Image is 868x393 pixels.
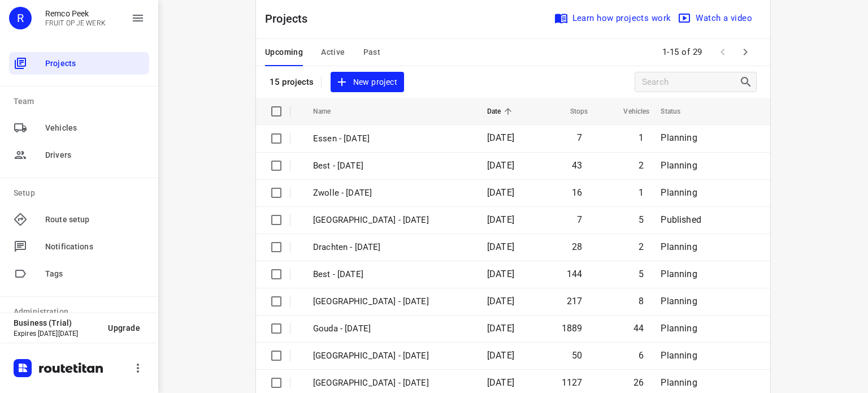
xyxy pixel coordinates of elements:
span: Date [487,105,516,118]
span: New project [337,75,397,89]
span: 26 [633,377,644,388]
p: Remco Peek [45,9,106,18]
span: Planning [661,350,697,361]
span: Active [321,45,345,59]
span: [DATE] [487,187,514,198]
span: Planning [661,323,697,334]
span: 28 [572,241,582,252]
p: Projects [265,10,317,27]
span: Planning [661,296,697,306]
span: [DATE] [487,241,514,252]
p: Antwerpen - Wednesday [313,349,470,362]
span: Planning [661,377,697,388]
p: Administration [14,306,149,318]
span: Planning [661,160,697,171]
span: Vehicles [609,105,649,118]
span: Stops [555,105,588,118]
span: 5 [639,214,644,225]
span: Projects [45,58,145,70]
span: [DATE] [487,377,514,388]
span: 1889 [562,323,583,334]
span: 2 [639,241,644,252]
div: R [9,7,32,29]
span: Tags [45,268,145,280]
p: Best - Friday [313,159,470,172]
span: [DATE] [487,269,514,279]
p: Gouda - Wednesday [313,322,470,335]
p: 15 projects [270,77,314,87]
span: Upcoming [265,45,303,59]
div: Projects [9,52,149,75]
span: [DATE] [487,323,514,334]
span: Vehicles [45,122,145,134]
span: 43 [572,160,582,171]
span: 1-15 of 29 [658,40,707,64]
span: Upgrade [108,323,140,332]
button: New project [331,72,404,93]
span: [DATE] [487,350,514,361]
span: [DATE] [487,132,514,143]
div: Drivers [9,144,149,166]
span: 144 [567,269,583,279]
span: Planning [661,187,697,198]
p: Business (Trial) [14,318,99,327]
p: Team [14,96,149,107]
span: 1127 [562,377,583,388]
span: Next Page [734,41,757,63]
span: [DATE] [487,296,514,306]
p: Expires [DATE][DATE] [14,330,99,338]
span: Planning [661,241,697,252]
span: Planning [661,132,697,143]
span: 16 [572,187,582,198]
span: 1 [639,187,644,198]
div: Tags [9,262,149,285]
div: Notifications [9,235,149,258]
p: Drachten - Thursday [313,241,470,254]
span: 7 [577,132,582,143]
button: Upgrade [99,318,149,338]
span: 7 [577,214,582,225]
span: 1 [639,132,644,143]
span: [DATE] [487,160,514,171]
span: Name [313,105,346,118]
p: Best - Thursday [313,268,470,281]
span: 5 [639,269,644,279]
span: Previous Page [711,41,734,63]
span: Drivers [45,149,145,161]
input: Search projects [642,74,739,91]
p: Zwolle - Thursday [313,295,470,308]
span: 2 [639,160,644,171]
p: Setup [14,187,149,199]
span: [DATE] [487,214,514,225]
p: Zwolle - Wednesday [313,377,470,390]
span: Planning [661,269,697,279]
div: Search [739,75,756,89]
span: Past [363,45,381,59]
span: Status [661,105,695,118]
span: Notifications [45,241,145,253]
div: Vehicles [9,116,149,139]
span: 50 [572,350,582,361]
span: 6 [639,350,644,361]
p: Zwolle - Friday [313,187,470,200]
span: 44 [633,323,644,334]
span: 8 [639,296,644,306]
span: 217 [567,296,583,306]
span: Published [661,214,701,225]
div: Route setup [9,208,149,231]
p: Gemeente Rotterdam - Thursday [313,214,470,227]
p: Essen - Friday [313,132,470,145]
span: Route setup [45,214,145,226]
p: FRUIT OP JE WERK [45,19,106,27]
